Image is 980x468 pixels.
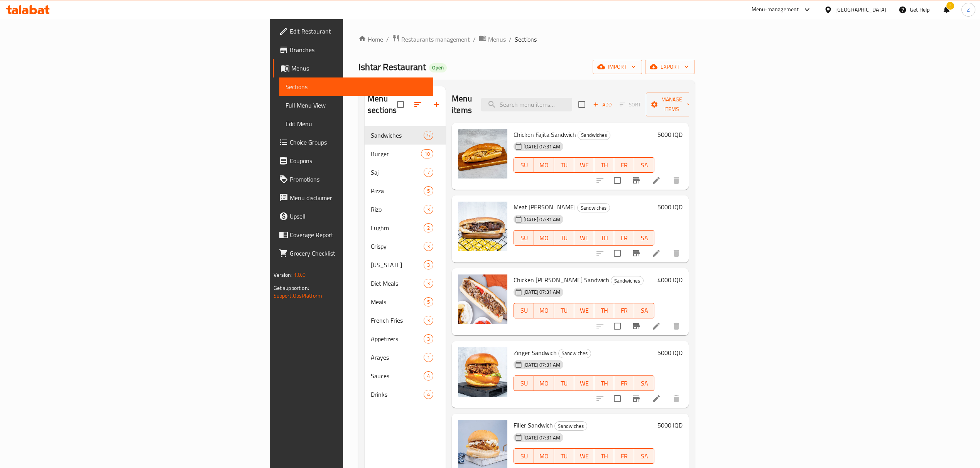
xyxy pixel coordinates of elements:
span: 2 [424,224,433,232]
a: Promotions [273,170,433,189]
span: Sandwiches [578,131,610,140]
div: Drinks4 [365,385,446,404]
div: items [424,186,433,195]
button: delete [667,244,686,263]
span: MO [537,451,551,462]
nav: Menu sections [365,123,446,407]
a: Choice Groups [273,133,433,152]
span: Meat [PERSON_NAME] [514,201,576,213]
span: Upsell [290,212,427,221]
span: SA [637,451,651,462]
span: Drinks [371,390,424,399]
span: Edit Restaurant [290,27,427,36]
span: Zinger Sandwich [514,347,557,359]
h6: 5000 IQD [657,347,683,358]
div: Arayes [371,353,424,362]
button: FR [614,448,634,464]
button: SA [634,303,654,318]
button: MO [534,375,554,391]
button: TH [594,157,614,173]
span: Filler Sandwich [514,419,553,431]
button: SA [634,230,654,246]
span: Rizo [371,205,424,214]
div: items [421,149,433,158]
a: Edit Restaurant [273,22,433,40]
li: / [473,35,476,44]
a: Menus [273,59,433,77]
a: Edit menu item [652,394,661,403]
span: Menus [291,64,427,73]
div: Sandwiches [577,203,610,212]
span: 4 [424,391,433,398]
span: Edit Menu [286,119,427,128]
div: Meals5 [365,293,446,311]
div: Kentucky [371,260,424,269]
a: Branches [273,40,433,59]
button: MO [534,157,554,173]
span: Sandwiches [578,204,610,212]
button: Add [590,99,615,111]
button: FR [614,303,634,318]
span: Diet Meals [371,279,424,288]
span: TH [597,451,611,462]
span: Pizza [371,186,424,195]
span: SU [517,451,531,462]
span: FR [617,160,631,171]
button: MO [534,448,554,464]
span: SA [637,160,651,171]
input: search [481,98,572,111]
button: WE [574,157,594,173]
span: TU [557,305,571,316]
span: Coupons [290,156,427,165]
button: SU [514,375,534,391]
span: Select section [574,96,590,113]
button: delete [667,317,686,335]
a: Full Menu View [279,96,433,114]
img: Meat Gus Sandwich [458,202,507,251]
a: Edit menu item [652,176,661,185]
span: Coverage Report [290,230,427,239]
div: Appetizers [371,334,424,343]
button: export [645,60,695,74]
span: [DATE] 07:31 AM [520,288,563,296]
img: Chicken Gus Sandwich [458,274,507,324]
span: [US_STATE] [371,260,424,269]
div: [GEOGRAPHIC_DATA] [835,5,886,14]
span: 3 [424,280,433,287]
a: Upsell [273,207,433,226]
button: import [593,60,642,74]
span: 4 [424,372,433,380]
span: TU [557,378,571,389]
span: 3 [424,206,433,213]
div: Open [429,63,447,72]
button: TH [594,230,614,246]
span: Select all sections [392,96,409,113]
span: Saj [371,168,424,177]
span: Sandwiches [371,131,424,140]
h6: 5000 IQD [657,202,683,212]
button: TH [594,448,614,464]
div: items [424,353,433,362]
span: SU [517,160,531,171]
div: Meals [371,297,424,306]
span: 3 [424,317,433,324]
button: TU [554,157,574,173]
div: Diet Meals3 [365,274,446,293]
span: Crispy [371,242,424,251]
button: Manage items [646,93,698,116]
button: TU [554,230,574,246]
span: Sandwiches [559,349,591,358]
a: Edit Menu [279,114,433,133]
span: Choice Groups [290,138,427,147]
div: Sandwiches5 [365,126,446,145]
button: TU [554,375,574,391]
button: SU [514,157,534,173]
button: WE [574,448,594,464]
span: Branches [290,45,427,54]
div: items [424,260,433,269]
button: Branch-specific-item [627,244,645,263]
span: SU [517,378,531,389]
button: Branch-specific-item [627,171,645,190]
